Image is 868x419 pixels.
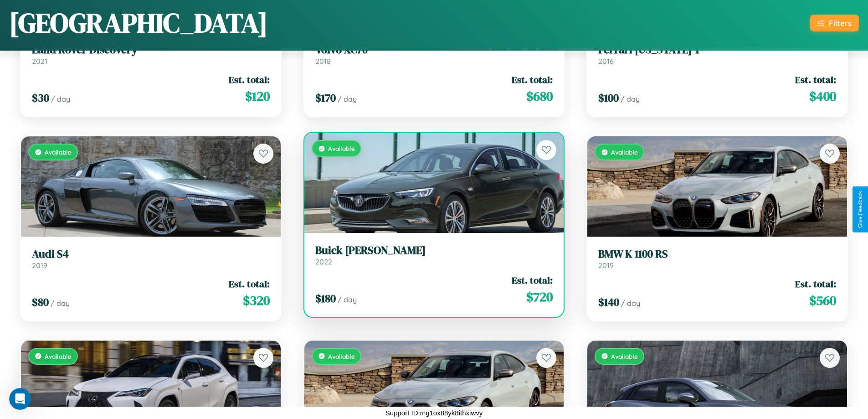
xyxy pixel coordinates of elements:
[598,248,836,270] a: BMW K 1100 RS2019
[857,191,863,228] div: Give Feedback
[598,248,836,261] h3: BMW K 1100 RS
[328,145,355,152] span: Available
[9,388,31,410] iframe: Intercom live chat
[315,257,332,266] span: 2022
[45,352,72,360] span: Available
[51,94,70,103] span: / day
[245,87,270,105] span: $ 120
[328,352,355,360] span: Available
[315,43,553,66] a: Volvo XC702018
[32,248,270,261] h3: Audi S4
[32,57,47,66] span: 2021
[598,261,614,270] span: 2019
[243,291,270,310] span: $ 320
[315,291,336,306] span: $ 180
[51,299,70,308] span: / day
[45,148,72,156] span: Available
[809,87,836,105] span: $ 400
[795,277,836,290] span: Est. total:
[611,148,638,156] span: Available
[385,407,483,419] p: Support ID: mg1ox88yk8ithxiwvy
[810,15,859,31] button: Filters
[512,274,553,287] span: Est. total:
[598,90,619,105] span: $ 100
[32,90,49,105] span: $ 30
[598,57,614,66] span: 2016
[32,261,47,270] span: 2019
[315,244,553,266] a: Buick [PERSON_NAME]2022
[315,90,336,105] span: $ 170
[229,73,270,86] span: Est. total:
[315,244,553,257] h3: Buick [PERSON_NAME]
[598,295,619,310] span: $ 140
[32,43,270,66] a: Land Rover Discovery2021
[9,4,268,41] h1: [GEOGRAPHIC_DATA]
[809,291,836,310] span: $ 560
[829,18,852,28] div: Filters
[338,295,357,304] span: / day
[512,73,553,86] span: Est. total:
[621,94,640,103] span: / day
[32,248,270,270] a: Audi S42019
[338,94,357,103] span: / day
[32,295,49,310] span: $ 80
[229,277,270,290] span: Est. total:
[621,299,640,308] span: / day
[526,288,553,306] span: $ 720
[315,57,331,66] span: 2018
[526,87,553,105] span: $ 680
[611,352,638,360] span: Available
[598,43,836,66] a: Ferrari [US_STATE] T2016
[795,73,836,86] span: Est. total:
